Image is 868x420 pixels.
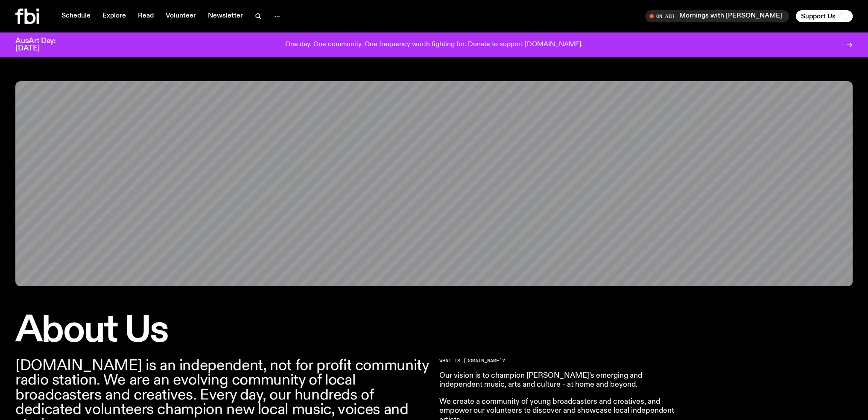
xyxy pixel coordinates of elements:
[15,38,70,52] h3: AusArt Day: [DATE]
[97,10,131,22] a: Explore
[15,314,429,348] h1: About Us
[645,10,789,22] button: On AirMornings with [PERSON_NAME]
[796,10,853,22] button: Support Us
[56,10,96,22] a: Schedule
[133,10,159,22] a: Read
[439,358,685,363] h2: What is [DOMAIN_NAME]?
[203,10,248,22] a: Newsletter
[285,41,583,49] p: One day. One community. One frequency worth fighting for. Donate to support [DOMAIN_NAME].
[161,10,201,22] a: Volunteer
[801,12,836,20] span: Support Us
[439,371,685,390] p: Our vision is to champion [PERSON_NAME]’s emerging and independent music, arts and culture - at h...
